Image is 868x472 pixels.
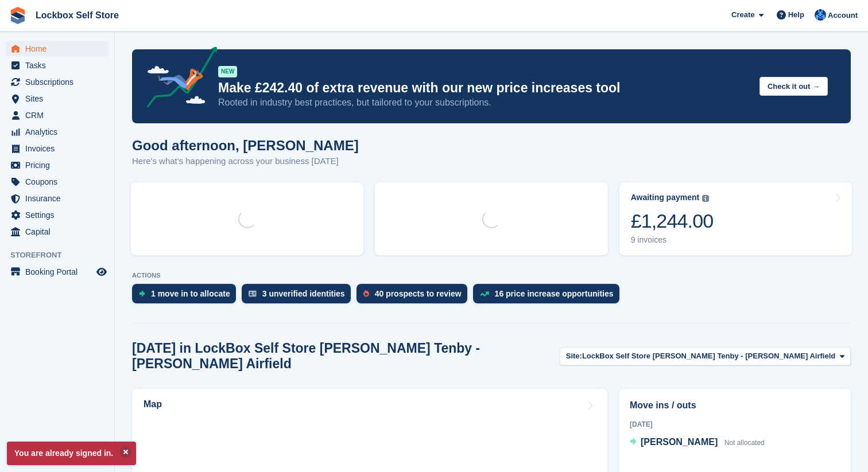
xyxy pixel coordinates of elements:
a: menu [6,141,108,157]
p: Rooted in industry best practices, but tailored to your subscriptions. [218,96,750,109]
a: 40 prospects to review [356,284,473,309]
div: 1 move in to allocate [151,289,230,298]
span: Site: [566,350,582,362]
span: Booking Portal [25,264,94,280]
span: Help [788,9,804,21]
span: Capital [25,224,94,240]
div: 40 prospects to review [375,289,462,298]
div: 16 price increase opportunities [495,289,614,298]
div: [DATE] [630,419,840,430]
span: Account [828,10,858,21]
span: [PERSON_NAME] [641,437,718,447]
img: Naomi Davies [815,9,826,21]
img: price-adjustments-announcement-icon-8257ccfd72463d97f412b2fc003d46551f7dbcb40ab6d574587a9cd5c0d94... [137,46,218,112]
a: Preview store [95,265,108,279]
p: You are already signed in. [7,442,136,465]
a: menu [6,41,108,57]
div: Awaiting payment [631,193,700,202]
a: menu [6,207,108,223]
div: 9 invoices [631,235,714,245]
span: Insurance [25,190,94,206]
h1: Good afternoon, [PERSON_NAME] [132,138,359,153]
img: move_ins_to_allocate_icon-fdf77a2bb77ea45bf5b3d319d69a93e2d87916cf1d5bf7949dd705db3b84f3ca.svg [139,290,145,297]
a: menu [6,91,108,107]
img: icon-info-grey-7440780725fd019a000dd9b08b2336e03edf1995a4989e88bcd33f0948082b44.svg [702,195,709,202]
a: [PERSON_NAME] Not allocated [630,435,765,450]
a: menu [6,264,108,280]
a: menu [6,74,108,90]
img: price_increase_opportunities-93ffe204e8149a01c8c9dc8f82e8f89637d9d84a8eef4429ea346261dce0b2c0.svg [480,291,489,297]
span: Storefront [10,249,114,261]
a: menu [6,190,108,206]
a: menu [6,174,108,190]
div: 3 unverified identities [262,289,345,298]
img: verify_identity-adf6edd0f0f0b5bbfe63781bf79b02c33cf7c696d77639b501bdc392416b5a36.svg [249,290,257,297]
a: 1 move in to allocate [132,284,242,309]
span: Tasks [25,57,94,73]
img: stora-icon-8386f47178a22dfd0bd8f6a31ec36ba5ce8667c1dd55bd0f319d3a0aa187defe.svg [9,7,26,24]
a: 3 unverified identities [242,284,356,309]
span: Settings [25,207,94,223]
span: Create [731,9,754,21]
span: Not allocated [724,439,765,447]
p: Here's what's happening across your business [DATE] [132,155,359,168]
p: Make £242.40 of extra revenue with our new price increases tool [218,80,750,96]
div: £1,244.00 [631,209,714,233]
span: LockBox Self Store [PERSON_NAME] Tenby - [PERSON_NAME] Airfield [582,350,835,362]
img: prospect-51fa495bee0391a8d652442698ab0144808aea92771e9ea1ae160a38d050c398.svg [363,290,369,297]
a: menu [6,157,108,173]
span: Analytics [25,124,94,140]
span: Home [25,41,94,57]
span: Invoices [25,141,94,157]
p: ACTIONS [132,272,851,279]
button: Site: LockBox Self Store [PERSON_NAME] Tenby - [PERSON_NAME] Airfield [560,347,851,366]
button: Check it out → [759,77,828,96]
a: menu [6,57,108,73]
a: 16 price increase opportunities [473,284,625,309]
h2: [DATE] in LockBox Self Store [PERSON_NAME] Tenby - [PERSON_NAME] Airfield [132,341,560,372]
span: CRM [25,107,94,123]
a: Lockbox Self Store [31,6,123,25]
a: menu [6,124,108,140]
h2: Map [144,399,162,409]
span: Subscriptions [25,74,94,90]
span: Coupons [25,174,94,190]
div: NEW [218,66,237,77]
h2: Move ins / outs [630,399,840,412]
span: Pricing [25,157,94,173]
span: Sites [25,91,94,107]
a: menu [6,107,108,123]
a: menu [6,224,108,240]
a: Awaiting payment £1,244.00 9 invoices [619,182,852,255]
